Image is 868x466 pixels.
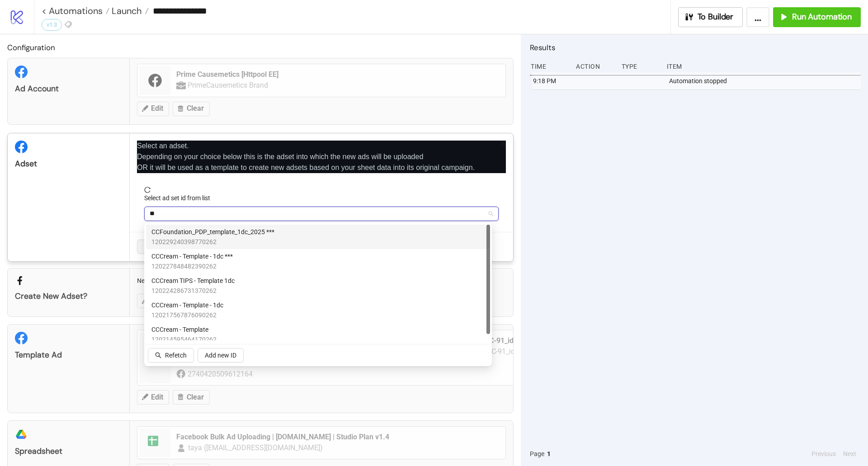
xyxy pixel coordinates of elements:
[530,42,861,53] h2: Results
[840,449,859,459] button: Next
[150,207,485,221] input: Select ad set id from list
[42,19,62,31] div: v1.3
[621,58,660,75] div: Type
[151,300,223,310] span: CCCream - Template - 1dc
[151,325,217,334] span: CCCream - Template
[144,193,216,203] label: Select ad set id from list
[7,42,514,53] h2: Configuration
[151,261,233,271] span: 120227848482390262
[746,7,769,27] button: ...
[151,334,217,344] span: 120214595464170262
[151,276,235,286] span: CCCream TIPS - Template 1dc
[544,449,553,459] button: 1
[532,72,571,89] div: 9:18 PM
[151,251,233,261] span: CCCream - Template - 1dc ***
[165,352,187,359] span: Refetch
[500,140,506,146] span: close
[146,249,490,273] div: CCCream - Template - 1dc ***
[678,7,743,27] button: To Builder
[137,240,170,254] button: Cancel
[530,58,569,75] div: Time
[773,7,861,27] button: Run Automation
[575,58,614,75] div: Action
[109,6,149,15] a: Launch
[809,449,839,459] button: Previous
[137,141,506,173] p: Select an adset. Depending on your choice below this is the adset into which the new ads will be ...
[668,72,863,89] div: Automation stopped
[151,310,223,320] span: 120217567876090262
[198,348,244,362] button: Add new ID
[15,159,122,169] div: Adset
[146,225,490,249] div: CCFoundation_PDP_template_1dc_2025 ***
[151,286,235,296] span: 120224286731370262
[151,227,274,237] span: CCFoundation_PDP_template_1dc_2025 ***
[146,298,490,322] div: CCCream - Template - 1dc
[42,6,109,15] a: < Automations
[109,5,142,17] span: Launch
[698,12,734,22] span: To Builder
[530,449,544,459] span: Page
[155,352,161,358] span: search
[146,322,490,347] div: CCCream - Template
[144,187,499,193] span: reload
[148,348,194,362] button: Refetch
[205,352,236,359] span: Add new ID
[792,12,852,22] span: Run Automation
[666,58,861,75] div: Item
[146,273,490,298] div: CCCream TIPS - Template 1dc
[151,237,274,247] span: 120229240398770262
